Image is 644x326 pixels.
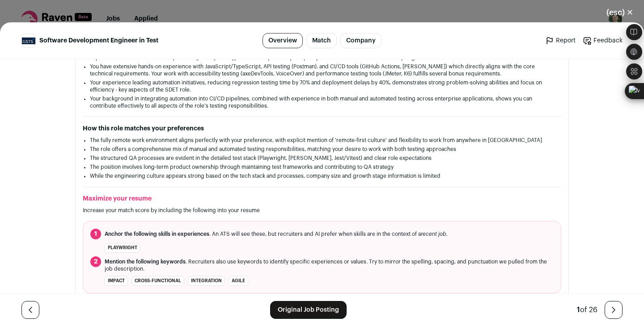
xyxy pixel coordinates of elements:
[583,36,623,45] a: Feedback
[90,63,554,77] li: You have extensive hands-on experience with JavaScript/TypeScript, API testing (Postman), and CI/...
[105,259,186,264] span: Mention the following keywords
[90,163,554,171] li: The position involves long-term product ownership through maintaining test frameworks and contrib...
[545,36,576,45] a: Report
[90,155,554,162] li: The structured QA processes are evident in the detailed test stack (Playwright, [PERSON_NAME], Je...
[90,137,554,144] li: The fully remote work environment aligns perfectly with your preference, with explicit mention of...
[577,305,597,315] div: of 26
[90,79,554,93] li: Your experience leading automation initiatives, reducing regression testing time by 70% and deplo...
[83,194,561,203] h2: Maximize your resume
[229,276,248,286] li: Agile
[90,95,554,109] li: Your background in integrating automation into CI/CD pipelines, combined with experience in both ...
[105,258,554,272] span: . Recruiters also use keywords to identify specific experiences or values. Try to mirror the spel...
[90,256,101,267] span: 2
[83,207,561,214] p: Increase your match score by including the following into your resume
[90,229,101,239] span: 1
[105,231,209,237] span: Anchor the following skills in experiences
[188,276,225,286] li: integration
[90,146,554,153] li: The role offers a comprehensive mix of manual and automated testing responsibilities, matching yo...
[105,276,128,286] li: impact
[105,230,448,238] span: . An ATS will see these, but recruiters and AI prefer when skills are in the context of a
[421,231,448,237] i: recent job.
[90,172,554,180] li: While the engineering culture appears strong based on the tech stack and processes, company size ...
[131,276,184,286] li: cross-functional
[577,306,580,313] span: 1
[270,301,347,319] a: Original Job Posting
[105,243,140,253] li: Playwright
[83,124,561,133] h2: How this role matches your preferences
[340,33,381,48] a: Company
[596,3,644,22] button: Close modal
[263,33,303,48] a: Overview
[306,33,337,48] a: Match
[22,38,35,44] img: 0a22ad062a4543bf36760c7d1827206b7cd30d39ba7cb7cbe426e0642065db3d.jpg
[39,36,158,45] span: Software Development Engineer in Test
